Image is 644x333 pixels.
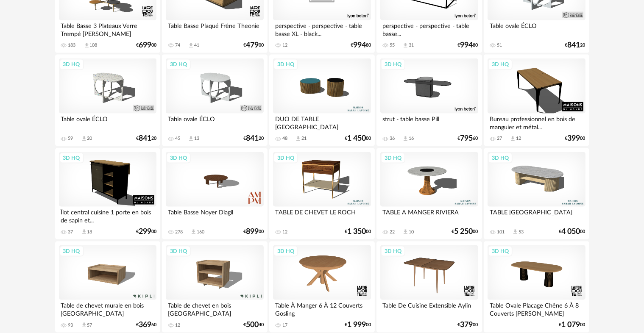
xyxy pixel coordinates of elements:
a: 3D HQ DUO DE TABLE [GEOGRAPHIC_DATA] 48 Download icon 21 €1 45000 [269,55,374,146]
div: 3D HQ [488,153,513,164]
div: 3D HQ [488,59,513,70]
a: 3D HQ Table À Manger 6 À 12 Couverts Gosling 17 €1 99900 [269,241,374,333]
span: 399 [568,136,580,142]
div: € 60 [136,322,156,328]
a: 3D HQ Îlot central cuisine 1 porte en bois de sapin et... 37 Download icon 18 €29900 [55,148,160,240]
div: Table ovale ÉCLO [488,20,585,37]
div: € 00 [243,229,264,235]
span: Download icon [402,229,409,235]
span: 994 [460,42,473,48]
div: Îlot central cuisine 1 porte en bois de sapin et... [59,207,156,224]
span: 1 079 [562,322,580,328]
span: Download icon [510,136,516,142]
a: 3D HQ Table Ovale Placage Chêne 6 À 8 Couverts [PERSON_NAME] €1 07900 [484,241,589,333]
div: Table À Manger 6 À 12 Couverts Gosling [273,300,371,317]
div: € 60 [458,136,478,142]
div: Table de chevet en bois [GEOGRAPHIC_DATA] [166,300,263,317]
div: € 20 [136,136,156,142]
div: Table De Cuisine Extensible Aylin [380,300,478,317]
div: € 00 [345,322,371,328]
div: Bureau professionnel en bois de manguier et métal... [488,114,585,130]
div: perspective - perspective - table basse XL - black... [273,20,371,37]
div: Table Basse Noyer Diagil [166,207,263,224]
a: 3D HQ Table Basse Noyer Diagil 278 Download icon 160 €89900 [162,148,267,240]
div: 3D HQ [273,153,298,164]
div: 59 [68,136,73,142]
span: 5 250 [454,229,473,235]
div: 108 [90,42,98,48]
span: 841 [568,42,580,48]
div: € 00 [559,322,585,328]
div: 45 [175,136,180,142]
a: 3D HQ Table ovale ÉCLO 59 Download icon 20 €84120 [55,55,160,146]
div: € 20 [243,136,264,142]
div: 12 [175,322,180,328]
div: € 00 [565,136,585,142]
div: 160 [197,229,204,235]
div: 18 [87,229,92,235]
div: Table de chevet murale en bois [GEOGRAPHIC_DATA] [59,300,156,317]
div: 3D HQ [381,153,405,164]
span: Download icon [188,136,194,142]
div: 3D HQ [381,246,405,257]
div: 3D HQ [59,246,84,257]
div: 55 [390,42,395,48]
a: 3D HQ Table De Cuisine Extensible Aylin €37900 [376,241,482,333]
div: TABLE A MANGER RIVIERA [380,207,478,224]
div: Table Ovale Placage Chêne 6 À 8 Couverts [PERSON_NAME] [488,300,585,317]
span: 1 350 [347,229,366,235]
div: 16 [409,136,414,142]
div: 3D HQ [273,246,298,257]
a: 3D HQ TABLE A MANGER RIVIERA 22 Download icon 10 €5 25000 [376,148,482,240]
div: 10 [409,229,414,235]
div: 12 [516,136,521,142]
div: € 00 [136,229,156,235]
span: 841 [246,136,259,142]
span: 994 [353,42,366,48]
div: 41 [194,42,199,48]
div: € 80 [351,42,371,48]
div: 3D HQ [166,246,191,257]
div: 13 [194,136,199,142]
div: € 00 [345,229,371,235]
span: 699 [139,42,151,48]
div: 3D HQ [59,153,84,164]
div: 3D HQ [166,59,191,70]
a: 3D HQ Table de chevet murale en bois [GEOGRAPHIC_DATA] 93 Download icon 57 €36960 [55,241,160,333]
div: 22 [390,229,395,235]
div: 51 [497,42,502,48]
div: 3D HQ [488,246,513,257]
span: Download icon [190,229,197,235]
span: 500 [246,322,259,328]
span: Download icon [512,229,519,235]
span: 1 450 [347,136,366,142]
div: € 00 [243,42,264,48]
div: strut - table basse Pill [380,114,478,130]
span: 379 [460,322,473,328]
div: 31 [409,42,414,48]
span: 899 [246,229,259,235]
div: 48 [282,136,287,142]
div: 183 [68,42,76,48]
div: Table ovale ÉCLO [166,114,263,130]
div: € 00 [458,322,478,328]
span: Download icon [402,136,409,142]
span: 841 [139,136,151,142]
a: 3D HQ TABLE DE CHEVET LE ROCH 12 €1 35000 [269,148,374,240]
div: Table ovale ÉCLO [59,114,156,130]
div: € 20 [565,42,585,48]
div: 37 [68,229,73,235]
div: 17 [282,322,287,328]
div: Table Basse Plaqué Frêne Theonie [166,20,263,37]
div: perspective - perspective - table basse... [380,20,478,37]
div: € 00 [136,42,156,48]
a: 3D HQ Table de chevet en bois [GEOGRAPHIC_DATA] 12 €50040 [162,241,267,333]
div: 36 [390,136,395,142]
div: 20 [87,136,92,142]
div: € 00 [345,136,371,142]
div: DUO DE TABLE [GEOGRAPHIC_DATA] [273,114,371,130]
span: Download icon [188,42,194,49]
span: Download icon [81,229,87,235]
div: 27 [497,136,502,142]
div: 278 [175,229,183,235]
